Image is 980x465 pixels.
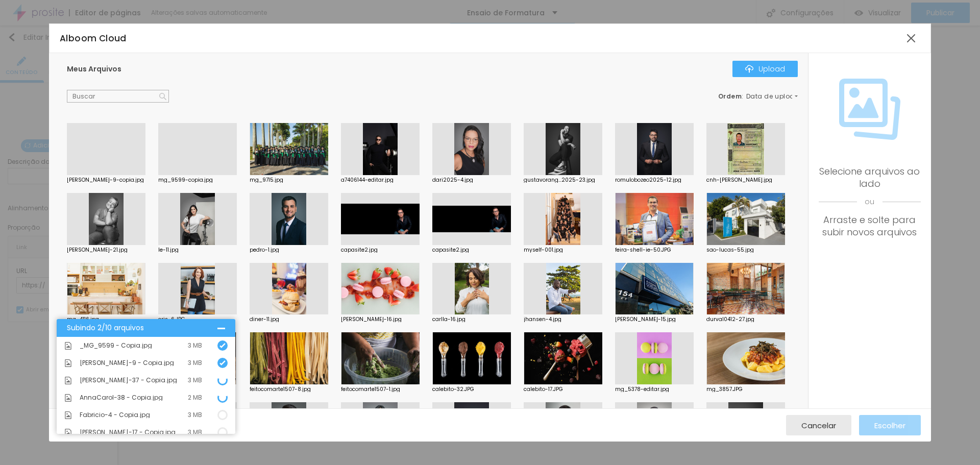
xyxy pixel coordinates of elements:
div: myself-001.jpg [524,248,602,253]
div: 3 MB [188,412,202,418]
div: mg_9599-copia.jpg [158,178,237,183]
div: 3 MB [188,429,202,435]
button: Escolher [859,415,921,435]
img: Icone [219,342,226,349]
span: [PERSON_NAME]-37 - Copia.jpg [80,377,177,383]
div: 2 MB [188,395,202,401]
div: feitocomarte1507-1.jpg [341,387,420,392]
div: capasite2.jpg [341,248,420,253]
div: mg_3857.JPG [706,387,785,392]
img: Icone [159,93,166,100]
div: [PERSON_NAME]-16.jpg [341,317,420,322]
span: Alboom Cloud [60,32,127,44]
div: mg_4116.jpg [67,317,145,322]
img: Icone [64,411,72,419]
div: a7406144-editar.jpg [341,178,420,183]
img: Icone [745,65,753,73]
div: [PERSON_NAME]-21.jpg [67,248,145,253]
button: IconeUpload [732,61,798,77]
div: pedro-1.jpg [250,248,328,253]
span: Escolher [874,421,905,430]
div: diner-11.jpg [250,317,328,322]
span: Cancelar [801,421,836,430]
span: Meus Arquivos [67,64,121,74]
div: : [718,93,798,100]
div: [PERSON_NAME]-9-copia.jpg [67,178,145,183]
button: Cancelar [786,415,851,435]
img: Icone [64,394,72,402]
div: Selecione arquivos ao lado Arraste e solte para subir novos arquivos [819,165,921,238]
input: Buscar [67,90,169,103]
div: gustavorang...2025-23.jpg [524,178,602,183]
img: Icone [839,79,900,140]
img: Icone [64,429,72,436]
span: [PERSON_NAME]-17 - Copia.jpg [80,429,176,435]
div: [PERSON_NAME]-15.jpg [615,317,694,322]
div: feira-shell-ie-50.JPG [615,248,694,253]
div: cris-6.JPG [158,317,237,322]
span: Data de upload [746,93,799,100]
div: cnh-[PERSON_NAME].jpg [706,178,785,183]
span: Ordem [718,92,742,101]
span: AnnaCarol-38 - Copia.jpg [80,395,163,401]
div: jhansen-4.jpg [524,317,602,322]
div: Subindo 2/10 arquivos [67,324,217,332]
div: calebito-32.JPG [432,387,511,392]
img: Icone [64,342,72,350]
div: Upload [745,65,785,73]
div: le-11.jpg [158,248,237,253]
div: durval0412-27.jpg [706,317,785,322]
span: Fabricio-4 - Copia.jpg [80,412,150,418]
img: Icone [64,359,72,367]
div: mg_5378-editar.jpg [615,387,694,392]
div: dari2025-4.jpg [432,178,511,183]
div: 3 MB [188,377,202,383]
div: calebito-17.JPG [524,387,602,392]
div: 3 MB [188,360,202,366]
div: carlla-16.jpg [432,317,511,322]
div: sao-lucas-55.jpg [706,248,785,253]
div: feitocomarte1507-8.jpg [250,387,328,392]
span: ou [819,190,921,214]
div: 3 MB [188,342,202,349]
div: mg_9715.jpg [250,178,328,183]
div: romulobozeo2025-12.jpg [615,178,694,183]
img: Icone [64,377,72,384]
span: [PERSON_NAME]-9 - Copia.jpg [80,360,174,366]
div: capasite2.jpg [432,248,511,253]
span: _MG_9599 - Copia.jpg [80,342,152,349]
img: Icone [219,360,226,366]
